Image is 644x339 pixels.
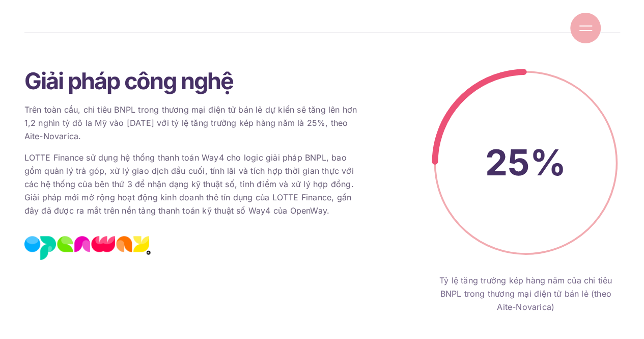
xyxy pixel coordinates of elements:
[24,103,366,143] p: Trên toàn cầu, chi tiêu BNPL trong thương mại điện tử bán lẻ dự kiến ​​sẽ tăng lên hơn 1,2 nghìn ...
[485,141,530,184] span: 25
[432,143,620,182] h3: %
[24,68,366,93] h2: Giải pháp công nghệ
[432,274,620,314] div: Tỷ lệ tăng trưởng kép hàng năm của chi tiêu BNPL trong thương mại điện tử bán lẻ (theo Aite-Novar...
[24,151,366,218] p: LOTTE Finance sử dụng hệ thống thanh toán Way4 cho logic giải pháp BNPL, bao gồm quản lý trả góp,...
